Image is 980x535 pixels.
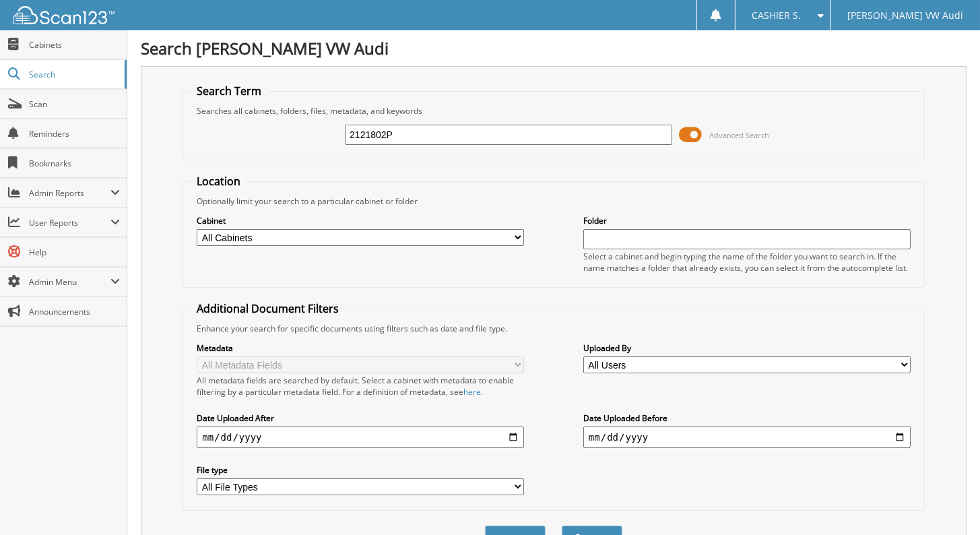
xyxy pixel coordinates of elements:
[197,375,524,398] div: All metadata fields are searched by default. Select a cabinet with metadata to enable filtering b...
[190,195,917,207] div: Optionally limit your search to a particular cabinet or folder
[190,301,346,316] legend: Additional Document Filters
[29,128,120,139] span: Reminders
[847,11,963,20] span: [PERSON_NAME] VW Audi
[29,98,120,110] span: Scan
[29,306,120,317] span: Announcements
[190,105,917,117] div: Searches all cabinets, folders, files, metadata, and keywords
[752,11,801,20] span: CASHIER S.
[29,217,110,228] span: User Reports
[190,174,247,189] legend: Location
[583,412,911,424] label: Date Uploaded Before
[29,39,120,51] span: Cabinets
[141,37,967,59] h1: Search [PERSON_NAME] VW Audi
[197,464,524,476] label: File type
[13,6,115,24] img: scan123-logo-white.svg
[197,427,524,448] input: start
[29,247,120,258] span: Help
[197,215,524,226] label: Cabinet
[583,342,911,354] label: Uploaded By
[29,158,120,169] span: Bookmarks
[463,386,481,398] a: here
[29,69,118,80] span: Search
[29,276,110,288] span: Admin Menu
[583,427,911,448] input: end
[29,187,110,199] span: Admin Reports
[197,342,524,354] label: Metadata
[190,323,917,334] div: Enhance your search for specific documents using filters such as date and file type.
[190,84,268,98] legend: Search Term
[709,130,769,140] span: Advanced Search
[583,215,911,226] label: Folder
[197,412,524,424] label: Date Uploaded After
[583,251,911,274] div: Select a cabinet and begin typing the name of the folder you want to search in. If the name match...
